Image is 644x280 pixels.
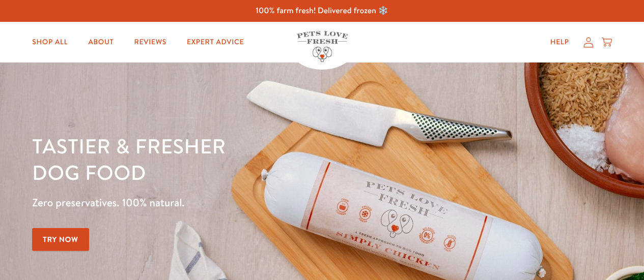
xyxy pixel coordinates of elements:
a: Try Now [32,228,89,251]
a: Help [542,32,577,52]
a: Expert Advice [179,32,252,52]
img: Pets Love Fresh [297,31,348,62]
p: Zero preservatives. 100% natural. [32,194,418,212]
a: Reviews [126,32,175,52]
h1: Tastier & fresher dog food [32,133,418,185]
a: Shop All [24,32,76,52]
a: About [80,32,122,52]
